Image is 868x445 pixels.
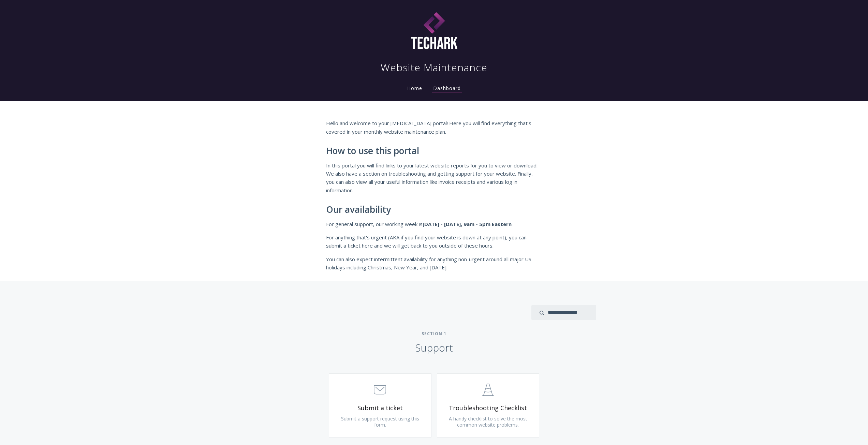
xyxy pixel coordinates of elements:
a: Troubleshooting Checklist A handy checklist to solve the most common website problems. [437,373,540,437]
span: Submit a ticket [339,404,421,412]
input: search input [531,305,596,320]
p: For anything that's urgent (AKA if you find your website is down at any point), you can submit a ... [326,233,542,250]
a: Dashboard [432,85,462,92]
p: In this portal you will find links to your latest website reports for you to view or download. We... [326,161,542,195]
strong: [DATE] - [DATE], 9am - 5pm Eastern [423,221,512,227]
h2: Our availability [326,205,542,215]
span: A handy checklist to solve the most common website problems. [449,415,527,428]
span: Submit a support request using this form. [341,415,419,428]
p: Hello and welcome to your [MEDICAL_DATA] portal! Here you will find everything that's covered in ... [326,119,542,136]
a: Submit a ticket Submit a support request using this form. [329,373,431,437]
p: You can also expect intermittent availability for anything non-urgent around all major US holiday... [326,255,542,272]
a: Home [406,85,424,91]
span: Troubleshooting Checklist [447,404,529,412]
h2: How to use this portal [326,146,542,156]
h1: Website Maintenance [381,61,487,74]
p: For general support, our working week is . [326,220,542,228]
